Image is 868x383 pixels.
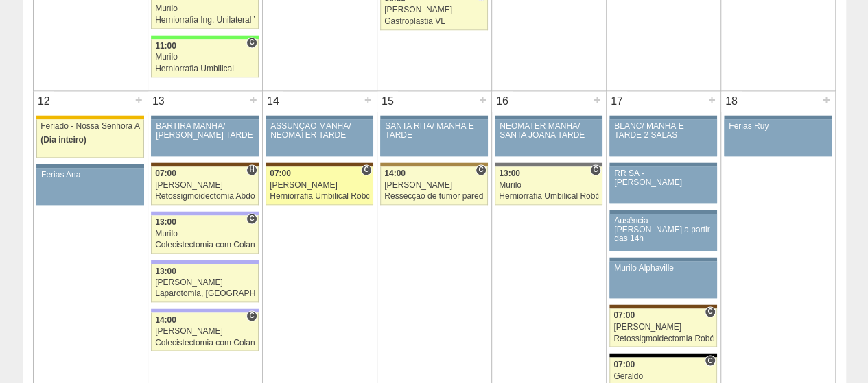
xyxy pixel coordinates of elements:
div: Murilo [155,230,255,238]
div: Key: Santa Catarina [495,162,602,166]
div: 18 [721,91,742,112]
a: H 07:00 [PERSON_NAME] Retossigmoidectomia Abdominal VL [151,166,258,205]
a: Murilo Alphaville [609,261,716,298]
div: + [477,91,489,109]
div: Ferias Ana [41,171,139,180]
a: C 13:00 Murilo Herniorrafia Umbilical Robótica [495,166,602,205]
a: SANTA RITA/ MANHÃ E TARDE [380,119,487,156]
div: Key: Aviso [609,257,716,261]
div: Geraldo [613,371,713,380]
span: 13:00 [155,217,176,227]
div: Key: Aviso [609,210,716,214]
div: [PERSON_NAME] [384,5,484,14]
a: C 11:00 Murilo Herniorrafia Umbilical [151,39,258,77]
span: 11:00 [155,41,176,51]
div: Key: Aviso [266,115,373,119]
span: 07:00 [155,169,176,178]
span: 07:00 [613,310,635,320]
div: 17 [607,91,628,112]
span: Consultório [476,164,486,175]
div: Ausência [PERSON_NAME] a partir das 14h [614,217,712,244]
div: Key: Aviso [724,115,831,119]
span: Consultório [246,213,257,224]
div: Key: Brasil [151,35,258,39]
div: [PERSON_NAME] [155,278,255,287]
div: [PERSON_NAME] [155,181,255,190]
div: 14 [263,91,284,112]
span: 07:00 [270,169,291,178]
div: 15 [377,91,399,112]
div: NEOMATER MANHÃ/ SANTA JOANA TARDE [500,122,598,140]
a: Feriado - Nossa Senhora Aparecida (Dia inteiro) [36,119,143,158]
a: C 14:00 [PERSON_NAME] Colecistectomia com Colangiografia VL [151,312,258,351]
a: Férias Ruy [724,119,831,156]
div: Murilo [155,4,255,13]
div: Murilo [155,53,255,62]
a: BARTIRA MANHÃ/ [PERSON_NAME] TARDE [151,119,258,156]
div: ASSUNÇÃO MANHÃ/ NEOMATER TARDE [270,122,368,140]
div: [PERSON_NAME] [155,327,255,336]
a: C 07:00 [PERSON_NAME] Retossigmoidectomia Robótica [609,308,716,347]
div: Herniorrafia Umbilical Robótica [499,192,598,201]
div: Feriado - Nossa Senhora Aparecida [40,122,140,131]
div: Colecistectomia com Colangiografia VL [155,338,255,347]
div: 12 [34,91,55,112]
a: C 07:00 [PERSON_NAME] Herniorrafia Umbilical Robótica [266,166,373,205]
div: Retossigmoidectomia Abdominal VL [155,192,255,201]
div: Laparotomia, [GEOGRAPHIC_DATA], Drenagem, Bridas VL [155,289,255,298]
a: 13:00 [PERSON_NAME] Laparotomia, [GEOGRAPHIC_DATA], Drenagem, Bridas VL [151,264,258,302]
div: Retossigmoidectomia Robótica [613,334,713,343]
div: Key: Christóvão da Gama [151,308,258,312]
span: Consultório [705,306,715,317]
a: Ausência [PERSON_NAME] a partir das 14h [609,214,716,251]
span: Consultório [590,164,600,175]
div: + [591,91,603,109]
div: 13 [148,91,169,112]
div: [PERSON_NAME] [613,323,713,332]
a: BLANC/ MANHÃ E TARDE 2 SALAS [609,119,716,156]
div: + [133,91,145,109]
div: + [821,91,832,109]
span: Consultório [705,355,715,366]
div: + [248,91,259,109]
div: Key: Santa Joana [151,162,258,166]
div: Herniorrafia Umbilical Robótica [270,192,369,201]
span: Consultório [246,310,257,321]
span: Consultório [246,37,257,48]
div: Key: Blanc [609,353,716,357]
div: SANTA RITA/ MANHÃ E TARDE [385,122,483,140]
div: Key: Oswaldo Cruz Paulista [380,162,487,166]
div: RR SA - [PERSON_NAME] [614,169,712,187]
div: Colecistectomia com Colangiografia VL [155,240,255,249]
span: 14:00 [384,169,406,178]
span: Consultório [361,164,371,175]
span: Hospital [246,164,257,175]
div: 16 [492,91,513,112]
a: C 13:00 Murilo Colecistectomia com Colangiografia VL [151,215,258,254]
a: RR SA - [PERSON_NAME] [609,166,716,203]
div: Key: Feriado [36,115,143,119]
a: ASSUNÇÃO MANHÃ/ NEOMATER TARDE [266,119,373,156]
span: 14:00 [155,315,176,325]
div: Key: Aviso [36,164,143,168]
div: Murilo [499,181,598,190]
a: Ferias Ana [36,168,143,205]
div: Key: Santa Joana [609,304,716,308]
div: Key: Aviso [151,115,258,119]
div: + [362,91,374,109]
div: Herniorrafia Ing. Unilateral VL [155,16,255,25]
div: Key: Aviso [609,115,716,119]
div: BARTIRA MANHÃ/ [PERSON_NAME] TARDE [156,122,254,140]
div: Key: Christóvão da Gama [151,211,258,215]
div: Key: Aviso [380,115,487,119]
span: 13:00 [155,267,176,276]
div: Key: Aviso [495,115,602,119]
div: Férias Ruy [729,122,827,131]
span: 07:00 [613,359,635,369]
div: + [706,91,718,109]
div: Key: Christóvão da Gama [151,260,258,264]
div: Ressecção de tumor parede abdominal pélvica [384,192,484,201]
a: NEOMATER MANHÃ/ SANTA JOANA TARDE [495,119,602,156]
span: 13:00 [499,169,520,178]
div: [PERSON_NAME] [270,181,369,190]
